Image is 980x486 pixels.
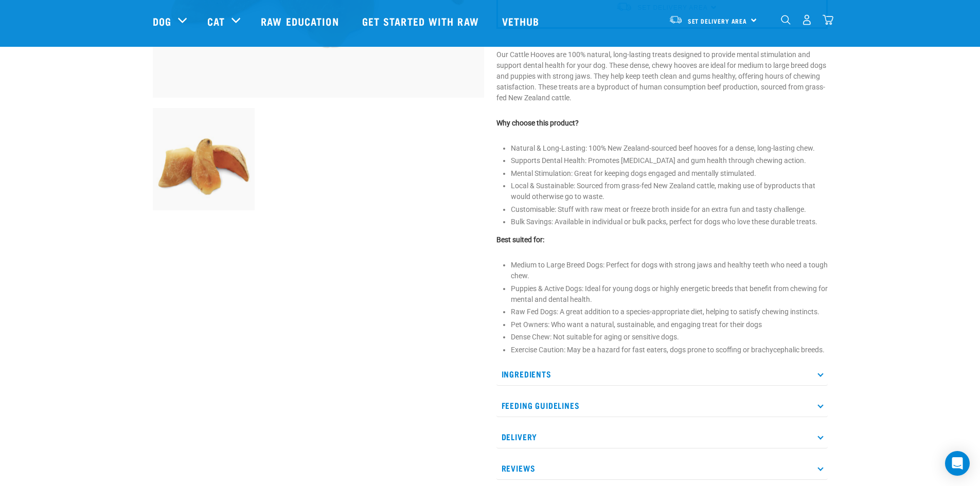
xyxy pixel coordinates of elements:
[352,1,492,42] a: Get started with Raw
[496,363,828,386] p: Ingredients
[823,14,833,25] img: home-icon@2x.png
[511,217,828,227] li: Bulk Savings: Available in individual or bulk packs, perfect for dogs who love these durable treats.
[511,168,828,179] li: Mental Stimulation: Great for keeping dogs engaged and mentally stimulated.
[511,345,828,355] li: Exercise Caution: May be a hazard for fast eaters, dogs prone to scoffing or brachycephalic breeds.
[251,1,351,42] a: Raw Education
[945,451,970,476] div: Open Intercom Messenger
[496,49,828,103] p: Our Cattle Hooves are 100% natural, long-lasting treats designed to provide mental stimulation an...
[511,204,828,215] li: Customisable: Stuff with raw meat or freeze broth inside for an extra fun and tasty challenge.
[496,425,828,448] p: Delivery
[511,155,828,166] li: Supports Dental Health: Promotes [MEDICAL_DATA] and gum health through chewing action.
[496,236,544,244] strong: Best suited for:
[669,15,683,24] img: van-moving.png
[801,14,812,25] img: user.png
[511,260,828,281] li: Medium to Large Breed Dogs: Perfect for dogs with strong jaws and healthy teeth who need a tough ...
[153,13,171,29] a: Dog
[511,332,828,343] li: Dense Chew: Not suitable for aging or sensitive dogs.
[492,1,553,42] a: Vethub
[511,307,828,317] li: Raw Fed Dogs: A great addition to a species-appropriate diet, helping to satisfy chewing instincts.
[496,119,579,127] strong: Why choose this product?
[781,15,791,25] img: home-icon-1@2x.png
[496,457,828,480] p: Reviews
[511,181,828,202] li: Local & Sustainable: Sourced from grass-fed New Zealand cattle, making use of byproducts that wou...
[688,19,747,23] span: Set Delivery Area
[511,319,828,330] li: Pet Owners: Who want a natural, sustainable, and engaging treat for their dogs
[511,143,828,154] li: Natural & Long-Lasting: 100% New Zealand-sourced beef hooves for a dense, long-lasting chew.
[496,394,828,417] p: Feeding Guidelines
[511,283,828,305] li: Puppies & Active Dogs: Ideal for young dogs or highly energetic breeds that benefit from chewing ...
[153,108,255,210] img: Pile Of Cattle Hooves Treats For Dogs
[207,13,225,29] a: Cat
